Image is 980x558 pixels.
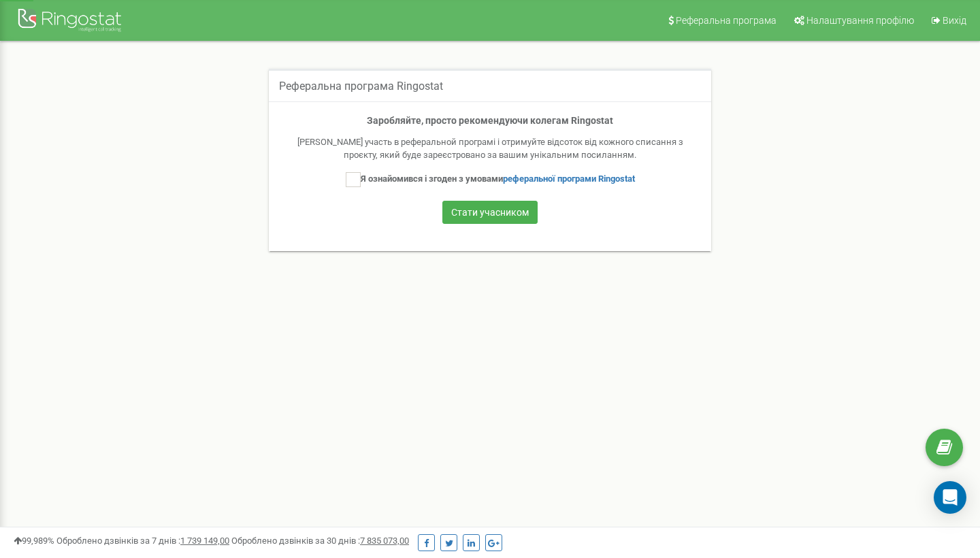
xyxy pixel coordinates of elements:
[806,15,914,26] span: Налаштування профілю
[56,536,229,546] span: Оброблено дзвінків за 7 днів :
[360,536,409,546] u: 7 835 073,00
[934,481,966,514] div: Open Intercom Messenger
[14,536,54,546] span: 99,989%
[503,174,635,184] a: реферальної програми Ringostat
[346,172,635,187] label: Я ознайомився і згоден з умовами
[282,136,698,161] div: [PERSON_NAME] участь в реферальной програмі і отримуйте відсоток від кожного списання з проєкту, ...
[180,536,229,546] u: 1 739 149,00
[279,80,443,93] h5: Реферальна програма Ringostat
[442,201,538,224] button: Стати учасником
[943,15,966,26] span: Вихід
[282,116,698,126] h4: Заробляйте, просто рекомендуючи колегам Ringostat
[231,536,409,546] span: Оброблено дзвінків за 30 днів :
[676,15,777,26] span: Реферальна програма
